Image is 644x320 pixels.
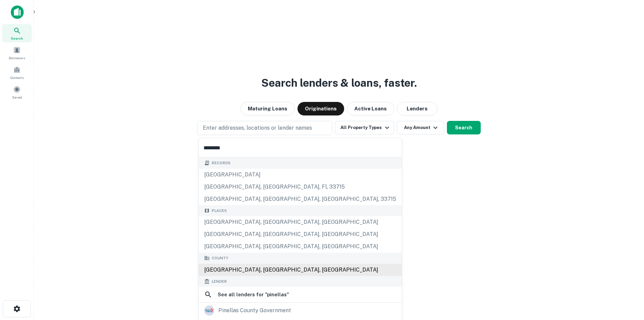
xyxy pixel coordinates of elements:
[347,102,394,115] button: Active Loans
[199,169,402,181] div: [GEOGRAPHIC_DATA]
[199,193,402,205] div: [GEOGRAPHIC_DATA], [GEOGRAPHIC_DATA], [GEOGRAPHIC_DATA], 33715
[205,306,214,315] img: picture
[203,124,312,132] p: Enter addresses, locations or lender names
[199,240,402,253] div: [GEOGRAPHIC_DATA], [GEOGRAPHIC_DATA], [GEOGRAPHIC_DATA]
[447,121,481,134] button: Search
[11,36,23,41] span: Search
[240,102,295,115] button: Maturing Loans
[397,102,437,115] button: Lenders
[199,264,402,276] div: [GEOGRAPHIC_DATA], [GEOGRAPHIC_DATA], [GEOGRAPHIC_DATA]
[297,102,344,115] button: Originations
[218,305,291,316] div: pinellas county government
[2,44,32,62] a: Borrowers
[212,279,227,284] span: Lender
[335,121,394,134] button: All Property Types
[610,244,644,277] iframe: Chat Widget
[212,160,231,166] span: Records
[10,75,24,80] span: Contacts
[212,208,227,214] span: Places
[199,228,402,240] div: [GEOGRAPHIC_DATA], [GEOGRAPHIC_DATA], [GEOGRAPHIC_DATA]
[218,291,289,299] h6: See all lenders for " pinellas "
[2,63,32,82] a: Contacts
[2,24,32,42] a: Search
[2,83,32,101] a: Saved
[11,5,24,19] img: capitalize-icon.png
[197,121,332,135] button: Enter addresses, locations or lender names
[212,255,228,261] span: County
[261,75,417,91] h3: Search lenders & loans, faster.
[397,121,444,134] button: Any Amount
[12,94,22,100] span: Saved
[9,55,25,61] span: Borrowers
[199,303,402,318] a: pinellas county government
[199,181,402,193] div: [GEOGRAPHIC_DATA], [GEOGRAPHIC_DATA], fl, 33715
[199,216,402,228] div: [GEOGRAPHIC_DATA], [GEOGRAPHIC_DATA], [GEOGRAPHIC_DATA]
